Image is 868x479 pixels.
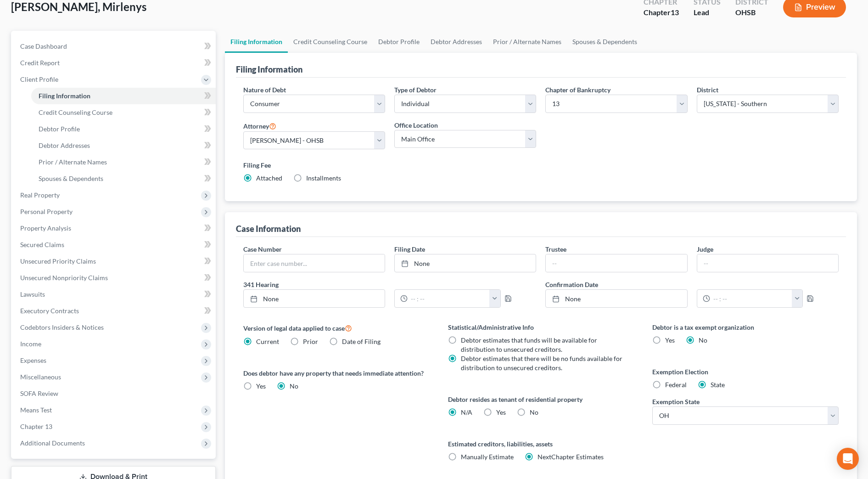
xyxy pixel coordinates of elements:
[665,381,687,389] span: Federal
[697,244,713,254] label: Judge
[256,338,279,345] span: Current
[408,290,490,307] input: -- : --
[303,338,318,345] span: Prior
[545,244,566,254] label: Trustee
[837,448,859,470] div: Open Intercom Messenger
[652,397,700,406] label: Exemption State
[496,408,506,416] span: Yes
[243,368,430,378] label: Does debtor have any property that needs immediate attention?
[20,340,41,348] span: Income
[20,323,104,331] span: Codebtors Insiders & Notices
[546,290,687,307] a: None
[31,170,216,187] a: Spouses & Dependents
[394,120,438,130] label: Office Location
[39,92,90,100] span: Filing Information
[20,59,60,67] span: Credit Report
[697,254,838,272] input: --
[20,439,85,447] span: Additional Documents
[13,270,216,286] a: Unsecured Nonpriority Claims
[546,254,687,272] input: --
[394,244,425,254] label: Filing Date
[20,307,79,315] span: Executory Contracts
[20,290,45,298] span: Lawsuits
[256,174,282,182] span: Attached
[20,389,58,397] span: SOFA Review
[20,75,58,83] span: Client Profile
[697,85,718,95] label: District
[567,31,643,53] a: Spouses & Dependents
[735,7,768,18] div: OHSB
[20,423,52,430] span: Chapter 13
[541,280,843,289] label: Confirmation Date
[538,453,604,461] span: NextChapter Estimates
[644,7,679,18] div: Chapter
[461,408,472,416] span: N/A
[13,303,216,319] a: Executory Contracts
[243,120,276,131] label: Attorney
[20,373,61,381] span: Miscellaneous
[20,208,73,215] span: Personal Property
[20,257,96,265] span: Unsecured Priority Claims
[236,223,301,234] div: Case Information
[243,160,839,170] label: Filing Fee
[306,174,341,182] span: Installments
[13,385,216,402] a: SOFA Review
[20,274,108,282] span: Unsecured Nonpriority Claims
[671,8,679,17] span: 13
[652,322,839,332] label: Debtor is a tax exempt organization
[487,31,567,53] a: Prior / Alternate Names
[694,7,721,18] div: Lead
[39,108,112,116] span: Credit Counseling Course
[290,382,298,390] span: No
[243,322,430,333] label: Version of legal data applied to case
[13,286,216,303] a: Lawsuits
[39,141,90,149] span: Debtor Addresses
[31,137,216,154] a: Debtor Addresses
[20,191,60,199] span: Real Property
[31,121,216,137] a: Debtor Profile
[31,154,216,170] a: Prior / Alternate Names
[20,356,46,364] span: Expenses
[20,42,67,50] span: Case Dashboard
[243,244,282,254] label: Case Number
[711,381,725,389] span: State
[448,439,634,449] label: Estimated creditors, liabilities, assets
[31,104,216,121] a: Credit Counseling Course
[461,336,597,353] span: Debtor estimates that funds will be available for distribution to unsecured creditors.
[20,241,64,248] span: Secured Claims
[13,253,216,270] a: Unsecured Priority Claims
[39,175,103,182] span: Spouses & Dependents
[545,85,610,95] label: Chapter of Bankruptcy
[288,31,373,53] a: Credit Counseling Course
[665,336,675,344] span: Yes
[461,355,622,372] span: Debtor estimates that there will be no funds available for distribution to unsecured creditors.
[13,38,216,55] a: Case Dashboard
[236,64,302,75] div: Filing Information
[448,394,634,404] label: Debtor resides as tenant of residential property
[13,55,216,71] a: Credit Report
[20,224,71,232] span: Property Analysis
[373,31,425,53] a: Debtor Profile
[342,338,381,345] span: Date of Filing
[39,158,107,166] span: Prior / Alternate Names
[710,290,792,307] input: -- : --
[652,367,839,377] label: Exemption Election
[225,31,288,53] a: Filing Information
[461,453,514,461] span: Manually Estimate
[243,85,286,95] label: Nature of Debt
[239,280,541,289] label: 341 Hearing
[395,254,536,272] a: None
[256,382,266,390] span: Yes
[394,85,437,95] label: Type of Debtor
[530,408,538,416] span: No
[20,406,52,414] span: Means Test
[31,88,216,104] a: Filing Information
[699,336,707,344] span: No
[244,290,385,307] a: None
[13,220,216,237] a: Property Analysis
[39,125,80,133] span: Debtor Profile
[425,31,487,53] a: Debtor Addresses
[244,254,385,272] input: Enter case number...
[448,322,634,332] label: Statistical/Administrative Info
[13,237,216,253] a: Secured Claims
